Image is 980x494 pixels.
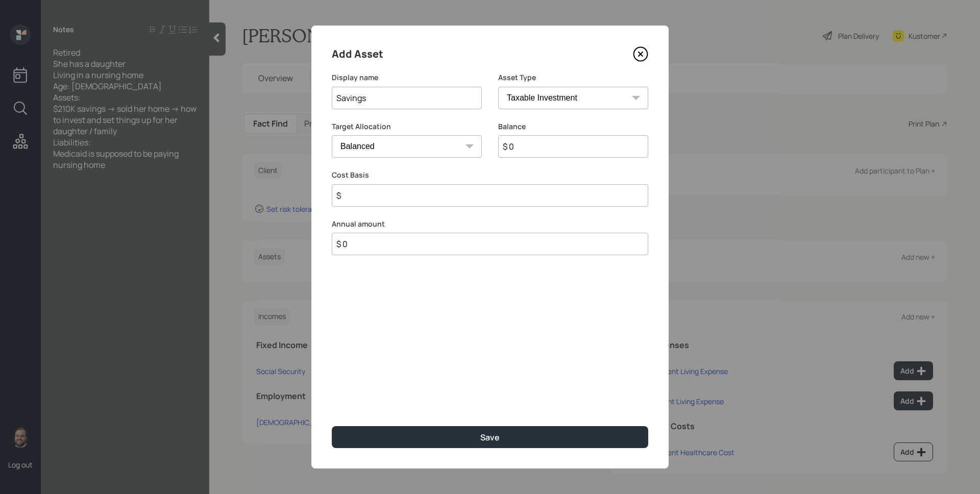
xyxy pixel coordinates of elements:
[332,170,648,180] label: Cost Basis
[332,121,482,132] label: Target Allocation
[480,432,500,443] div: Save
[498,121,648,132] label: Balance
[498,72,648,83] label: Asset Type
[332,72,482,83] label: Display name
[332,426,648,448] button: Save
[332,219,648,229] label: Annual amount
[332,46,383,62] h4: Add Asset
